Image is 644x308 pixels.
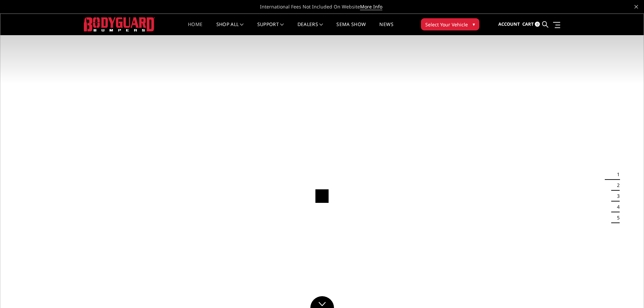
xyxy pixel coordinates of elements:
span: 0 [535,22,540,27]
a: Account [498,15,520,33]
a: Support [257,22,284,35]
span: Cart [522,21,534,27]
a: More Info [360,3,382,10]
a: Cart 0 [522,15,540,33]
a: SEMA Show [336,22,366,35]
button: 4 of 5 [613,202,620,212]
button: Select Your Vehicle [421,18,479,30]
a: Click to Down [310,296,334,308]
button: 1 of 5 [613,169,620,180]
button: 3 of 5 [613,191,620,202]
a: Dealers [297,22,323,35]
a: News [379,22,393,35]
a: shop all [216,22,244,35]
span: Select Your Vehicle [425,21,468,28]
img: BODYGUARD BUMPERS [84,17,155,31]
button: 5 of 5 [613,212,620,223]
button: 2 of 5 [613,180,620,191]
span: Account [498,21,520,27]
span: ▾ [473,21,475,28]
a: Home [188,22,202,35]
